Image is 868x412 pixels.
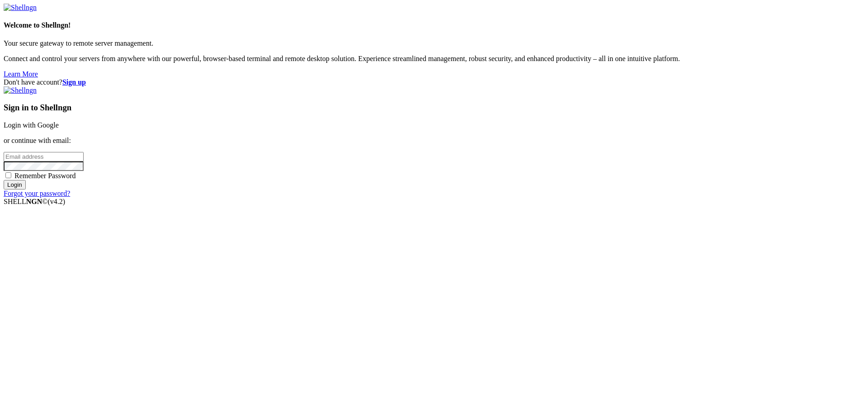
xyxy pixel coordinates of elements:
span: Remember Password [14,172,76,180]
p: or continue with email: [4,137,864,145]
a: Login with Google [4,121,59,129]
div: Don't have account? [4,78,864,86]
img: Shellngn [4,4,37,12]
h3: Sign in to Shellngn [4,103,864,113]
input: Remember Password [5,172,11,178]
img: Shellngn [4,86,37,95]
input: Email address [4,152,84,161]
span: 4.2.0 [48,198,66,205]
a: Sign up [62,78,86,86]
input: Login [4,180,26,189]
a: Learn More [4,70,38,78]
p: Your secure gateway to remote server management. [4,39,864,47]
b: NGN [26,198,42,205]
h4: Welcome to Shellngn! [4,21,864,29]
p: Connect and control your servers from anywhere with our powerful, browser-based terminal and remo... [4,55,864,63]
span: SHELL © [4,198,65,205]
a: Forgot your password? [4,189,70,197]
